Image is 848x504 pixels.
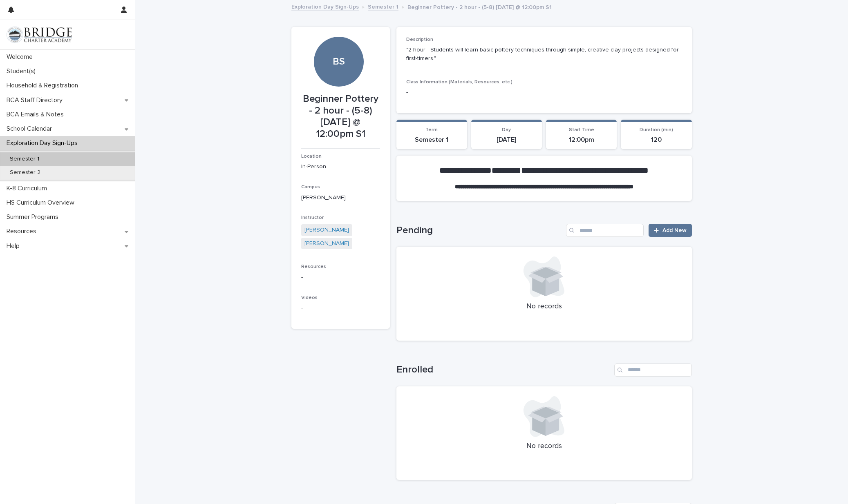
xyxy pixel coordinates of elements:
[3,227,43,235] p: Resources
[3,111,70,118] p: BCA Emails & Notes
[301,93,380,140] p: Beginner Pottery - 2 hour - (5-8) [DATE] @ 12:00pm S1
[3,96,69,104] p: BCA Staff Directory
[396,225,563,236] h1: Pending
[425,127,438,132] span: Term
[566,224,644,237] input: Search
[3,156,46,163] p: Semester 1
[301,264,326,269] span: Resources
[406,46,682,63] p: "2 hour - Students will learn basic pottery techniques through simple, creative clay projects des...
[406,37,433,42] span: Description
[3,82,85,89] p: Household & Registration
[3,199,81,207] p: HS Curriculum Overview
[502,127,511,132] span: Day
[3,169,47,176] p: Semester 2
[7,27,72,43] img: V1C1m3IdTEidaUdm9Hs0
[368,2,398,11] a: Semester 1
[304,226,349,234] a: [PERSON_NAME]
[406,442,682,451] p: No records
[301,295,318,300] span: Videos
[640,127,673,132] span: Duration (min)
[406,88,682,97] p: -
[3,185,54,192] p: K-8 Curriculum
[291,2,359,11] a: Exploration Day Sign-Ups
[649,224,691,237] a: Add New
[3,53,39,61] p: Welcome
[301,215,324,220] span: Instructor
[662,227,687,233] span: Add New
[551,136,612,144] p: 12:00pm
[401,136,462,144] p: Semester 1
[3,139,84,147] p: Exploration Day Sign-Ups
[301,185,320,190] span: Campus
[301,163,380,171] p: In-Person
[406,302,682,311] p: No records
[301,194,380,202] p: [PERSON_NAME]
[3,125,58,133] p: School Calendar
[301,273,380,282] p: -
[569,127,594,132] span: Start Time
[304,239,349,248] a: [PERSON_NAME]
[476,136,537,144] p: [DATE]
[626,136,687,144] p: 120
[3,67,42,75] p: Student(s)
[3,242,26,250] p: Help
[301,154,322,159] span: Location
[314,6,364,67] div: BS
[301,304,380,312] p: -
[406,80,512,85] span: Class Information (Materials, Resources, etc.)
[407,2,552,11] p: Beginner Pottery - 2 hour - (5-8) [DATE] @ 12:00pm S1
[396,364,611,376] h1: Enrolled
[614,364,692,377] input: Search
[3,213,65,221] p: Summer Programs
